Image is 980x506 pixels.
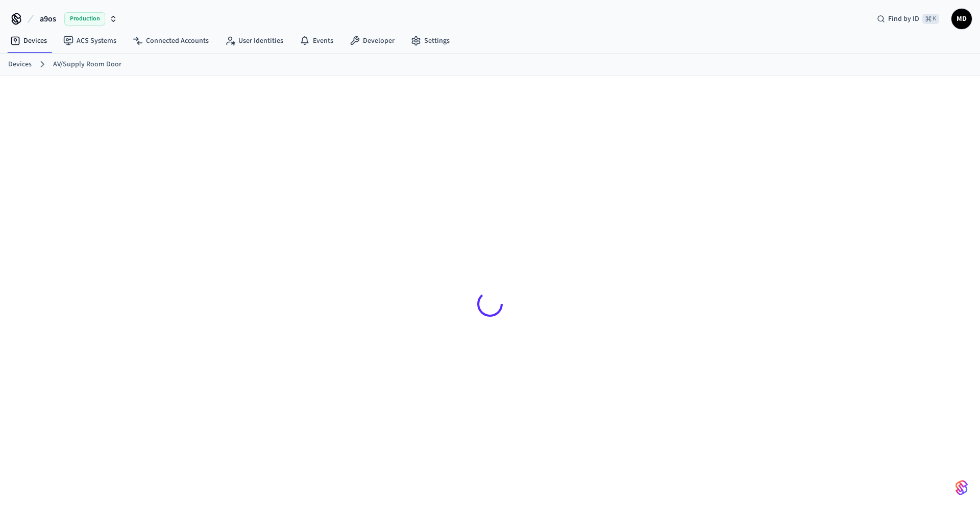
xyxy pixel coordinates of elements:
[217,32,291,50] a: User Identities
[952,10,971,28] span: MD
[955,479,968,496] img: SeamLogoGradient.69752ec5.svg
[951,9,972,29] button: MD
[53,59,121,70] a: AV/Supply Room Door
[291,32,341,50] a: Events
[55,32,125,50] a: ACS Systems
[403,32,458,50] a: Settings
[125,32,217,50] a: Connected Accounts
[64,12,105,26] span: Production
[888,14,919,24] span: Find by ID
[869,10,947,28] div: Find by ID⌘ K
[2,32,55,50] a: Devices
[40,13,56,25] span: a9os
[341,32,403,50] a: Developer
[922,14,939,24] span: ⌘ K
[8,59,32,70] a: Devices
